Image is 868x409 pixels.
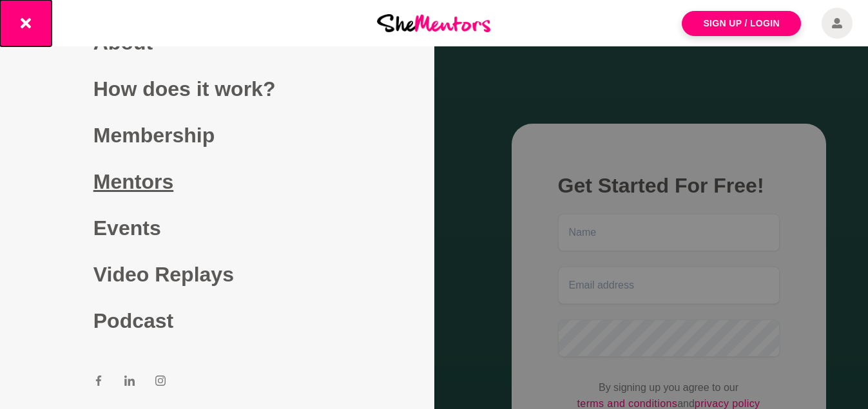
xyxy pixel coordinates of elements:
a: Membership [93,112,341,158]
a: Podcast [93,298,341,344]
a: Sign Up / Login [682,11,801,36]
a: Video Replays [93,251,341,298]
a: LinkedIn [124,375,135,390]
a: How does it work? [93,66,341,112]
img: She Mentors Logo [377,14,490,32]
a: Facebook [93,375,104,390]
a: Events [93,205,341,251]
a: Mentors [93,158,341,205]
a: Instagram [155,375,166,390]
